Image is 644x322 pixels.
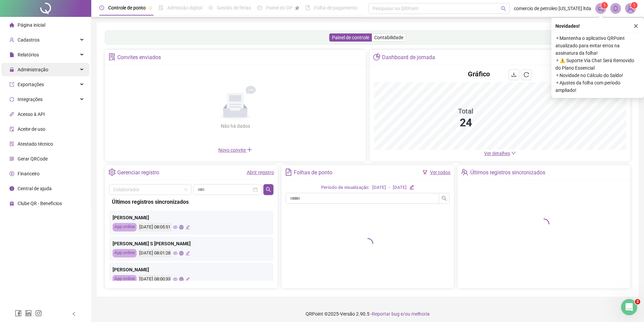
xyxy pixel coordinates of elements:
[372,184,386,191] div: [DATE]
[332,35,369,40] span: Painel de controle
[9,82,14,87] span: export
[484,151,510,156] span: Ver detalhes
[442,196,447,201] span: search
[99,5,104,10] span: clock-circle
[35,310,42,317] span: instagram
[631,2,638,9] sup: Atualize o seu contato no menu Meus Dados
[598,5,604,11] span: notification
[18,112,45,117] span: Acesso à API
[218,147,252,153] span: Novo convite
[374,35,403,40] span: Contabilidade
[148,6,152,10] span: pushpin
[113,275,137,283] div: App online
[15,310,22,317] span: facebook
[9,201,14,206] span: gift
[9,67,14,72] span: lock
[257,5,262,10] span: dashboard
[217,5,251,10] span: Gestão de férias
[117,52,161,63] div: Convites enviados
[18,171,40,176] span: Financeiro
[9,142,14,146] span: solution
[18,22,45,28] span: Página inicial
[18,82,44,87] span: Exportações
[634,24,638,28] span: close
[601,2,608,9] sup: 1
[18,37,40,43] span: Cadastros
[109,53,116,60] span: solution
[18,201,62,206] span: Clube QR - Beneficios
[613,5,619,11] span: bell
[484,151,516,156] a: Ver detalhes down
[373,53,380,60] span: pie-chart
[9,97,14,102] span: sync
[9,112,14,117] span: api
[555,34,640,57] span: ⚬ Mantenha o aplicativo QRPoint atualizado para evitar erros na assinatura da folha!
[470,167,545,178] div: Últimos registros sincronizados
[285,169,292,176] span: file-text
[295,6,299,10] span: pushpin
[113,223,137,231] div: App online
[555,57,640,72] span: ⚬ ⚠️ Suporte Via Chat Será Removido do Plano Essencial
[167,5,202,10] span: Admissão digital
[511,72,517,77] span: download
[501,6,506,11] span: search
[72,312,76,316] span: left
[389,184,390,191] div: -
[625,3,636,14] img: 73580
[461,169,468,176] span: team
[186,277,190,281] span: edit
[514,5,591,12] span: comercio de petroleo [US_STATE] ltda
[138,249,171,257] div: [DATE] 08:01:28
[179,251,184,255] span: global
[113,214,270,221] div: [PERSON_NAME]
[266,187,271,192] span: search
[555,72,640,79] span: ⚬ Novidade no Cálculo do Saldo!
[113,240,270,247] div: [PERSON_NAME] S [PERSON_NAME]
[9,186,14,191] span: info-circle
[186,251,190,255] span: edit
[179,277,184,281] span: global
[18,67,48,72] span: Administração
[159,5,163,10] span: file-done
[18,141,53,147] span: Atestado técnico
[409,185,414,189] span: edit
[621,299,637,315] iframe: Intercom live chat
[362,238,373,249] span: loading
[294,167,332,178] div: Folhas de ponto
[305,5,310,10] span: book
[372,311,430,317] span: Reportar bug e/ou melhoria
[204,122,266,130] div: Não há dados
[186,225,190,229] span: edit
[109,169,116,176] span: setting
[9,156,14,161] span: qrcode
[113,266,270,273] div: [PERSON_NAME]
[321,184,369,191] div: Período de visualização:
[511,151,516,155] span: down
[603,3,606,8] span: 1
[555,22,580,30] span: Novidades !
[173,251,177,255] span: eye
[25,310,32,317] span: linkedin
[18,97,43,102] span: Integrações
[138,223,171,231] div: [DATE] 08:05:51
[247,147,252,152] span: plus
[555,79,640,94] span: ⚬ Ajustes da folha com período ampliado!
[539,219,549,229] span: loading
[208,5,213,10] span: sun
[108,5,146,10] span: Controle de ponto
[423,170,427,175] span: filter
[9,52,14,57] span: file
[468,69,490,79] h4: Gráfico
[9,171,14,176] span: dollar
[635,299,640,304] span: 2
[9,23,14,27] span: home
[266,5,292,10] span: Painel do DP
[9,127,14,131] span: audit
[173,277,177,281] span: eye
[430,170,450,175] a: Ver todos
[9,38,14,42] span: user-add
[138,275,171,283] div: [DATE] 08:00:33
[173,225,177,229] span: eye
[113,249,137,257] div: App online
[179,225,184,229] span: global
